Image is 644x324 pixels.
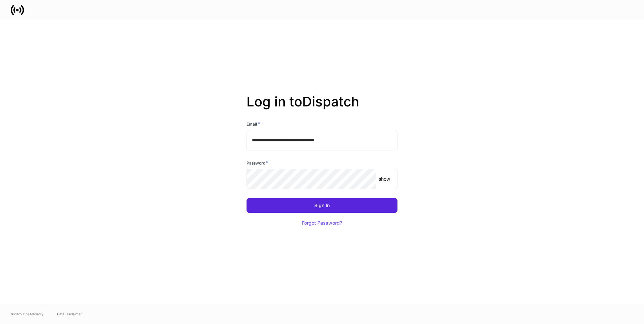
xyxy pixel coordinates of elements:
h2: Log in to Dispatch [247,94,397,121]
button: Forgot Password? [293,216,351,230]
p: show [379,176,390,182]
div: Forgot Password? [302,221,342,225]
button: Sign In [247,198,397,213]
a: Data Disclaimer [57,311,82,317]
span: © 2025 OneAdvisory [11,311,44,317]
h6: Email [247,121,260,127]
h6: Password [247,159,268,166]
div: Sign In [314,203,330,208]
